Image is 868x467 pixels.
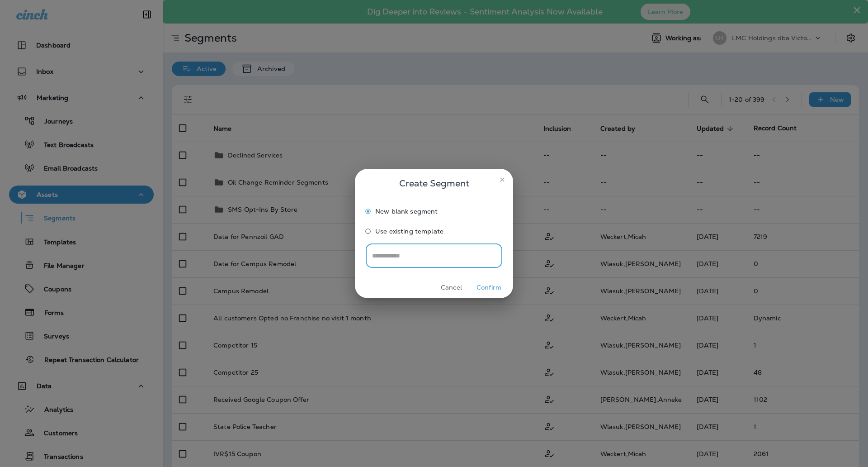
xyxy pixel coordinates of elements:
[399,176,469,191] span: Create Segment
[495,172,509,187] button: close
[375,208,438,215] span: New blank segment
[472,281,506,295] button: Confirm
[434,281,468,295] button: Cancel
[375,228,443,235] span: Use existing template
